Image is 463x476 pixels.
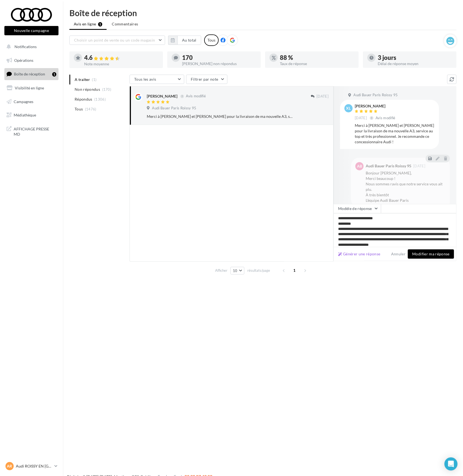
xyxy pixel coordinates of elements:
[366,164,411,168] div: Audi Bauer Paris Roissy 95
[14,113,36,117] span: Médiathèque
[147,114,293,119] div: Merci à [PERSON_NAME] et [PERSON_NAME] pour la livraison de ma nouvelle A3, service au top et trè...
[3,82,60,94] a: Visibilité en ligne
[134,77,156,81] span: Tous les avis
[366,170,446,203] div: Bonjour [PERSON_NAME], Merci beaucoup ! Nous sommes ravis que notre service vous ait plu. À très ...
[15,86,44,90] span: Visibilité en ligne
[233,268,238,273] span: 10
[4,26,58,35] button: Nouvelle campagne
[84,62,159,66] div: Note moyenne
[112,21,138,27] span: Commentaires
[333,204,381,213] button: Modèle de réponse
[353,93,398,98] span: Audi Bauer Paris Roissy 95
[94,97,106,101] span: (1306)
[186,94,206,98] span: Avis modifié
[3,55,60,66] a: Opérations
[247,268,270,273] span: résultats/page
[14,72,45,76] span: Boîte de réception
[52,72,56,77] div: 1
[186,75,227,84] button: Filtrer par note
[408,249,454,259] button: Modifier ma réponse
[346,106,351,111] span: XL
[102,87,112,92] span: (170)
[14,58,33,63] span: Opérations
[14,99,33,104] span: Campagnes
[389,251,408,257] button: Annuler
[355,116,367,121] span: [DATE]
[280,55,354,61] div: 88 %
[413,164,425,168] span: [DATE]
[168,36,201,45] button: Au total
[355,123,435,145] div: Merci à [PERSON_NAME] et [PERSON_NAME] pour la livraison de ma nouvelle A3, service au top et trè...
[147,94,177,99] div: [PERSON_NAME]
[378,55,452,61] div: 3 jours
[3,123,60,139] a: AFFICHAGE PRESSE MD
[336,251,383,257] button: Générer une réponse
[75,87,100,92] span: Non répondus
[317,94,329,99] span: [DATE]
[204,34,219,46] div: Tous
[444,457,458,471] div: Open Intercom Messenger
[357,163,362,169] span: AB
[280,62,354,66] div: Taux de réponse
[152,106,196,111] span: Audi Bauer Paris Roissy 95
[376,116,395,120] span: Avis modifié
[69,36,165,45] button: Choisir un point de vente ou un code magasin
[130,75,184,84] button: Tous les avis
[74,38,155,42] span: Choisir un point de vente ou un code magasin
[177,36,201,45] button: Au total
[230,267,244,274] button: 10
[75,97,92,102] span: Répondus
[16,463,52,469] p: Audi ROISSY EN [GEOGRAPHIC_DATA]
[378,62,452,66] div: Délai de réponse moyen
[3,96,60,107] a: Campagnes
[75,106,83,112] span: Tous
[355,104,397,108] div: [PERSON_NAME]
[3,68,60,80] a: Boîte de réception1
[182,62,256,66] div: [PERSON_NAME] non répondus
[84,55,159,61] div: 4.6
[290,266,299,275] span: 1
[3,109,60,121] a: Médiathèque
[69,9,456,17] div: Boîte de réception
[4,461,58,471] a: AR Audi ROISSY EN [GEOGRAPHIC_DATA]
[14,44,37,49] span: Notifications
[85,107,96,111] span: (1476)
[3,41,57,52] button: Notifications
[182,55,256,61] div: 170
[7,463,12,469] span: AR
[215,268,227,273] span: Afficher
[14,125,56,137] span: AFFICHAGE PRESSE MD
